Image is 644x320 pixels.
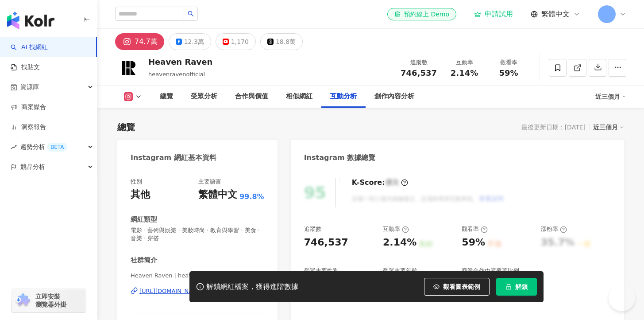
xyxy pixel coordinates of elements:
div: 主要語言 [198,178,221,186]
div: 互動率 [447,58,481,67]
div: 互動分析 [330,91,357,102]
button: 1,170 [216,33,256,50]
span: 資源庫 [20,77,39,97]
a: 洞察報告 [11,123,46,132]
span: 99.8% [239,192,264,202]
button: 74.7萬 [115,33,164,50]
span: 觀看圖表範例 [443,283,480,290]
img: chrome extension [14,293,31,308]
span: 繁體中文 [541,9,570,19]
button: 12.3萬 [169,33,211,50]
div: 59% [462,236,485,250]
div: 受眾主要性別 [304,267,339,275]
button: 解鎖 [496,278,537,296]
div: 追蹤數 [304,225,321,233]
div: 社群簡介 [131,256,157,265]
div: 合作與價值 [235,91,268,102]
div: 繁體中文 [198,188,237,202]
div: Instagram 數據總覽 [304,153,376,163]
a: chrome extension立即安裝 瀏覽器外掛 [12,289,86,312]
span: heavenravenofficial [148,71,205,78]
div: 最後更新日期：[DATE] [521,124,586,131]
span: 746,537 [401,68,437,78]
div: 觀看率 [492,58,525,67]
button: 18.8萬 [260,33,303,50]
div: 746,537 [304,236,348,250]
div: 2.14% [383,236,416,250]
div: Heaven Raven [148,56,212,67]
span: 解鎖 [515,283,528,290]
div: 商業合作內容覆蓋比例 [462,267,519,275]
a: 找貼文 [11,63,40,72]
span: 競品分析 [20,157,45,177]
div: K-Score : [352,178,408,187]
span: 立即安裝 瀏覽器外掛 [35,293,66,308]
div: 總覽 [160,91,173,102]
div: 觀看率 [462,225,488,233]
div: Instagram 網紅基本資料 [131,153,216,163]
div: 受眾主要年齡 [383,267,417,275]
span: 電影 · 藝術與娛樂 · 美妝時尚 · 教育與學習 · 美食 · 音樂 · 穿搭 [131,226,264,242]
div: 18.8萬 [276,35,296,48]
div: 受眾分析 [191,91,217,102]
div: 總覽 [117,121,135,133]
div: 創作內容分析 [374,91,414,102]
div: 網紅類型 [131,215,157,224]
div: 性別 [131,178,142,186]
div: 漲粉率 [541,225,567,233]
a: 商案媒合 [11,103,46,112]
span: 趨勢分析 [20,137,67,157]
img: logo [7,12,54,29]
div: 追蹤數 [401,58,437,67]
div: 1,170 [231,35,249,48]
div: 近三個月 [595,90,626,104]
span: rise [11,144,17,150]
div: 其他 [131,188,150,202]
a: 預約線上 Demo [387,8,456,20]
span: 2.14% [451,69,478,78]
span: search [188,11,194,17]
div: 解鎖網紅檔案，獲得進階數據 [206,282,298,292]
div: 近三個月 [593,121,624,133]
div: 74.7萬 [135,35,158,48]
div: 互動率 [383,225,409,233]
div: BETA [47,143,67,152]
a: 申請試用 [474,10,513,19]
span: lock [505,284,512,290]
span: 59% [499,69,518,78]
div: 12.3萬 [184,35,204,48]
div: 預約線上 Demo [394,10,449,19]
div: 相似網紅 [286,91,312,102]
img: KOL Avatar [115,55,142,81]
a: searchAI 找網紅 [11,43,48,52]
button: 觀看圖表範例 [424,278,490,296]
